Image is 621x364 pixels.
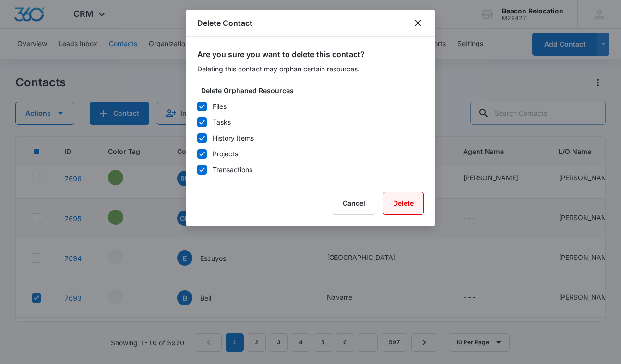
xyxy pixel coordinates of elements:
p: Deleting this contact may orphan certain resources. [197,64,424,74]
button: close [412,17,424,29]
div: Projects [213,149,238,159]
label: Delete Orphaned Resources [201,85,428,95]
div: Transactions [213,164,252,175]
div: History Items [213,133,254,143]
h2: Are you sure you want to delete this contact? [197,48,424,60]
button: Delete [383,192,424,215]
h1: Delete Contact [197,17,252,29]
div: Tasks [213,117,231,127]
button: Cancel [333,192,375,215]
div: Files [213,101,227,111]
